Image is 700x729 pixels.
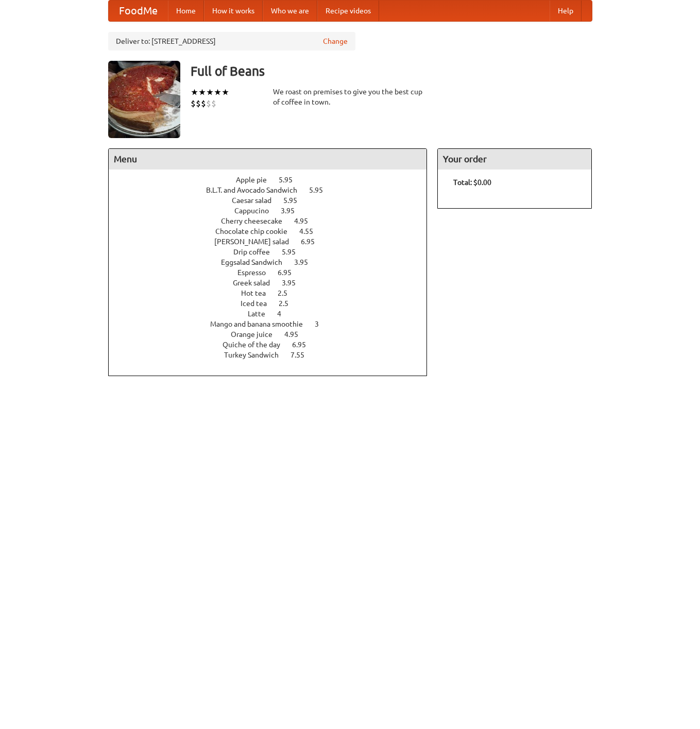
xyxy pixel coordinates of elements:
span: Mango and banana smoothie [210,320,313,328]
span: Espresso [237,268,276,277]
span: Turkey Sandwich [224,351,289,359]
span: B.L.T. and Avocado Sandwich [206,186,308,194]
a: Chocolate chip cookie 4.55 [215,227,332,235]
a: Eggsalad Sandwich 3.95 [221,258,327,266]
a: Greek salad 3.95 [233,279,315,287]
li: $ [201,98,206,109]
span: Hot tea [241,289,276,297]
span: Caesar salad [232,196,282,205]
h4: Your order [438,149,591,169]
a: B.L.T. and Avocado Sandwich 5.95 [206,186,342,194]
h3: Full of Beans [191,61,592,81]
a: Change [323,36,348,46]
a: Mango and banana smoothie 3 [210,320,338,328]
span: Latte [248,310,276,318]
a: Quiche of the day 6.95 [223,341,325,349]
span: Apple pie [236,176,277,184]
span: 6.95 [292,341,316,349]
li: $ [206,98,211,109]
a: Recipe videos [317,1,379,21]
span: 4.95 [284,330,309,338]
a: Turkey Sandwich 7.55 [224,351,323,359]
b: Total: $0.00 [453,178,491,187]
a: Help [550,1,582,21]
span: 5.95 [283,196,308,205]
span: 4.95 [294,217,318,225]
a: Who we are [263,1,317,21]
span: 6.95 [301,238,325,246]
a: Hot tea 2.5 [241,289,306,297]
span: 2.5 [279,299,299,308]
span: 2.5 [278,289,298,297]
span: 4.55 [299,227,323,235]
a: Cappucino 3.95 [234,207,314,215]
li: $ [211,98,216,109]
li: ★ [198,87,206,98]
a: Iced tea 2.5 [241,299,308,308]
span: 4 [277,310,292,318]
span: Iced tea [241,299,277,308]
span: 5.95 [282,248,306,256]
a: Drip coffee 5.95 [233,248,315,256]
span: Eggsalad Sandwich [221,258,293,266]
li: $ [191,98,196,109]
a: FoodMe [109,1,168,21]
span: 3.95 [294,258,318,266]
a: Latte 4 [248,310,300,318]
a: Home [168,1,204,21]
li: ★ [221,87,229,98]
div: Deliver to: [STREET_ADDRESS] [108,32,355,50]
span: 3.95 [282,279,306,287]
span: 3.95 [281,207,305,215]
span: Greek salad [233,279,280,287]
span: 3 [315,320,329,328]
h4: Menu [109,149,427,169]
span: Orange juice [231,330,283,338]
a: Orange juice 4.95 [231,330,317,338]
div: We roast on premises to give you the best cup of coffee in town. [273,87,428,107]
li: ★ [214,87,221,98]
a: How it works [204,1,263,21]
a: Apple pie 5.95 [236,176,312,184]
img: angular.jpg [108,61,180,138]
a: Cherry cheesecake 4.95 [221,217,327,225]
span: 5.95 [309,186,333,194]
span: 6.95 [278,268,302,277]
a: Espresso 6.95 [237,268,311,277]
li: $ [196,98,201,109]
li: ★ [206,87,214,98]
li: ★ [191,87,198,98]
span: Cherry cheesecake [221,217,293,225]
a: [PERSON_NAME] salad 6.95 [214,238,334,246]
a: Caesar salad 5.95 [232,196,316,205]
span: [PERSON_NAME] salad [214,238,299,246]
span: 7.55 [291,351,315,359]
span: Cappucino [234,207,279,215]
span: Chocolate chip cookie [215,227,298,235]
span: 5.95 [279,176,303,184]
span: Quiche of the day [223,341,291,349]
span: Drip coffee [233,248,280,256]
